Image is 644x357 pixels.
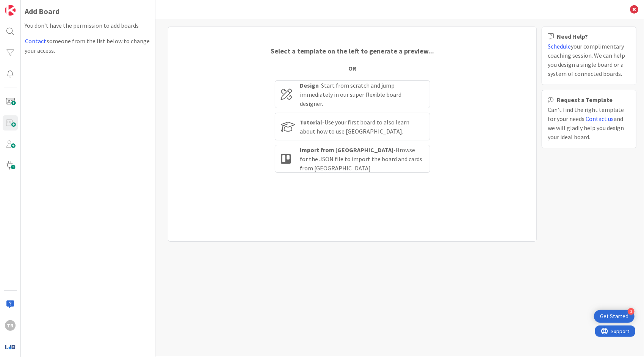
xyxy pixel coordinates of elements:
p: You don’t have the permission to add boards [25,21,151,30]
button: Contact [25,36,47,46]
img: Visit kanbanzone.com [5,5,16,16]
span: your complimentary coaching session. We can help you design a single board or a system of connect... [548,42,625,77]
div: - Use your first board to also learn about how to use [GEOGRAPHIC_DATA]. [300,118,424,136]
div: - Start from scratch and jump immediately in our super flexible board designer. [300,81,424,108]
span: Support [16,1,34,10]
div: 3 [628,308,635,315]
a: Contact us [586,115,614,123]
p: someone from the list below to change your access. [25,36,151,55]
b: Tutorial [300,118,323,126]
div: OR [348,64,356,73]
b: Need Help? [557,33,588,39]
a: Schedule [548,42,571,50]
div: Add Board [25,6,60,17]
div: Get Started [600,313,628,320]
div: TR [5,320,16,331]
b: Import from [GEOGRAPHIC_DATA] [300,146,394,154]
b: Request a Template [557,97,613,103]
div: Select a template on the left to generate a preview... [271,46,434,56]
div: Can’t find the right template for your needs. and we will gladly help you design your ideal board. [548,105,630,142]
div: Open Get Started checklist, remaining modules: 3 [594,310,635,323]
div: - Browse for the JSON file to import the board and cards from [GEOGRAPHIC_DATA] [300,145,424,173]
img: avatar [5,341,16,352]
b: Design [300,82,319,89]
